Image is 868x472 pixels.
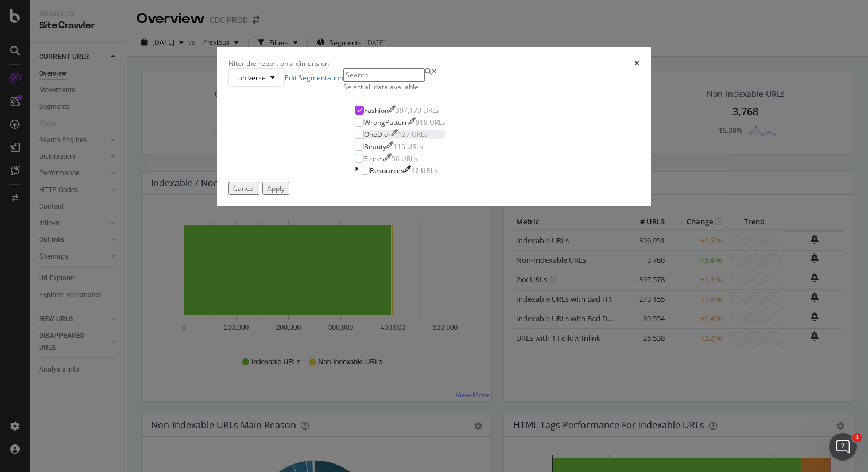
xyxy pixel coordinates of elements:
div: times [634,58,640,68]
input: Search [343,68,425,81]
div: Resources [370,166,404,175]
div: modal [217,47,651,206]
button: universe [228,68,285,87]
div: OneDior [364,130,391,139]
div: 116 URLs [393,142,423,151]
button: Cancel [228,182,259,195]
div: 56 URLs [392,154,417,163]
div: Fashion [364,106,389,115]
a: Edit Segmentation [285,73,343,83]
div: Apply [267,184,285,193]
div: Stores [364,154,385,163]
div: WrongPattern [364,118,409,127]
span: 1 [852,433,862,442]
div: Filter the report on a dimension [228,58,329,68]
div: Select all data available [343,82,457,92]
iframe: Intercom live chat [829,433,857,461]
div: 127 URLs [398,130,428,139]
div: 397,179 URLs [396,106,439,115]
div: 12 URLs [411,166,438,175]
span: universe [238,73,266,83]
button: Apply [262,182,289,195]
div: Cancel [233,184,255,193]
div: Beauty [364,142,386,151]
div: 918 URLs [416,118,445,127]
